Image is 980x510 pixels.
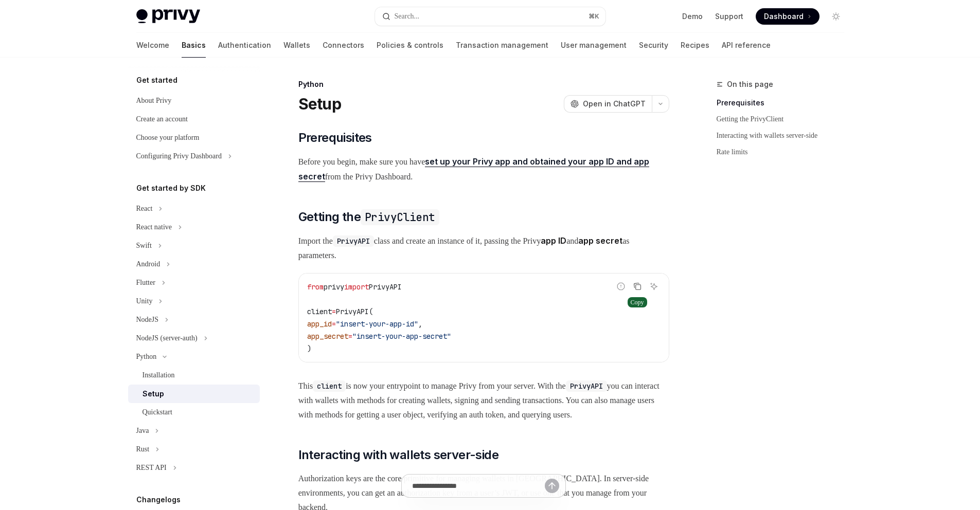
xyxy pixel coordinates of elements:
[614,280,628,293] button: Report incorrect code
[182,33,206,58] a: Basics
[136,462,167,474] div: REST API
[298,95,341,113] h1: Setup
[136,494,181,506] h5: Changelogs
[717,111,852,128] a: Getting the PrivyClient
[332,307,336,316] span: =
[128,129,260,147] a: Choose your platform
[332,319,336,329] span: =
[682,11,703,22] a: Demo
[136,221,172,233] div: React native
[128,218,260,236] button: Toggle React native section
[298,79,669,89] div: Python
[136,150,222,162] div: Configuring Privy Dashboard
[218,33,271,58] a: Authentication
[756,8,819,25] a: Dashboard
[418,319,422,329] span: ,
[128,459,260,477] button: Toggle REST API section
[681,33,709,58] a: Recipes
[298,447,498,463] span: Interacting with wallets server-side
[828,8,844,25] button: Toggle dark mode
[647,280,661,293] button: Ask AI
[136,425,149,437] div: Java
[128,403,260,422] a: Quickstart
[128,440,260,459] button: Toggle Rust section
[136,9,200,24] img: light logo
[136,95,172,107] div: About Privy
[361,209,439,225] code: PrivyClient
[717,144,852,160] a: Rate limits
[128,110,260,129] a: Create an account
[336,319,418,329] span: "insert-your-app-id"
[307,332,348,341] span: app_secret
[313,380,346,392] code: client
[722,33,771,58] a: API reference
[627,297,647,307] div: Copy
[136,258,161,270] div: Android
[298,154,669,184] span: Before you begin, make sure you have from the Privy Dashboard.
[128,311,260,329] button: Toggle NodeJS section
[323,33,364,58] a: Connectors
[631,280,644,293] button: Copy the contents from the code block
[717,128,852,144] a: Interacting with wallets server-side
[307,307,332,316] span: client
[136,182,206,194] h5: Get started by SDK
[136,314,159,326] div: NodeJS
[128,147,260,166] button: Toggle Configuring Privy Dashboard section
[128,274,260,292] button: Toggle Flutter section
[764,11,804,22] span: Dashboard
[715,11,743,22] a: Support
[136,277,155,289] div: Flutter
[136,113,188,125] div: Create an account
[583,99,646,109] span: Open in ChatGPT
[456,33,548,58] a: Transaction management
[298,379,669,422] span: This is now your entrypoint to manage Privy from your server. With the you can interact with wall...
[128,199,260,218] button: Toggle React section
[128,92,260,110] a: About Privy
[136,351,157,363] div: Python
[128,292,260,311] button: Toggle Unity section
[412,475,545,497] input: Ask a question...
[298,130,372,146] span: Prerequisites
[136,203,153,215] div: React
[369,282,402,292] span: PrivyAPI
[136,295,153,307] div: Unity
[541,235,566,246] strong: app ID
[344,282,369,292] span: import
[128,366,260,385] a: Installation
[348,332,352,341] span: =
[128,255,260,274] button: Toggle Android section
[142,369,175,381] div: Installation
[566,380,607,392] code: PrivyAPI
[298,233,669,263] span: Import the class and create an instance of it, passing the Privy and as parameters.
[324,282,344,292] span: privy
[136,132,200,144] div: Choose your platform
[333,235,374,247] code: PrivyAPI
[589,12,599,21] span: ⌘ K
[352,332,451,341] span: "insert-your-app-secret"
[142,388,164,400] div: Setup
[128,348,260,366] button: Toggle Python section
[307,344,311,353] span: )
[298,209,439,225] span: Getting the
[136,74,177,86] h5: Get started
[639,33,668,58] a: Security
[136,332,198,344] div: NodeJS (server-auth)
[128,236,260,255] button: Toggle Swift section
[545,479,559,493] button: Send message
[717,95,852,111] a: Prerequisites
[128,422,260,440] button: Toggle Java section
[307,319,332,329] span: app_id
[336,307,373,316] span: PrivyAPI(
[377,33,443,58] a: Policies & controls
[561,33,627,58] a: User management
[136,443,150,456] div: Rust
[564,95,652,113] button: Open in ChatGPT
[578,235,622,246] strong: app secret
[136,33,169,58] a: Welcome
[307,282,324,292] span: from
[128,385,260,403] a: Setup
[128,329,260,348] button: Toggle NodeJS (server-auth) section
[136,240,152,252] div: Swift
[395,10,420,23] div: Search...
[375,7,605,26] button: Open search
